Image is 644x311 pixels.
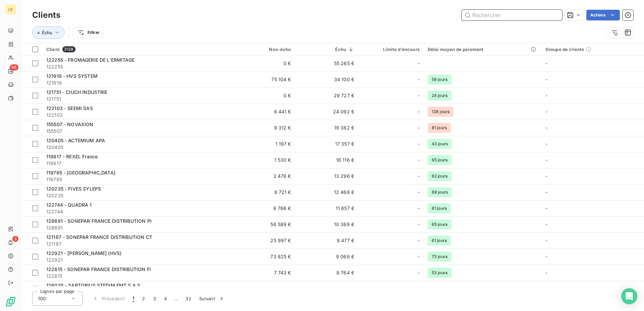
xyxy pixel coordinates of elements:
[46,224,228,231] span: 128691
[46,266,151,272] span: 122815 - SONEPAR FRANCE DISTRIBUTION Fl
[586,10,620,20] button: Actions
[418,157,420,163] span: -
[232,265,295,281] td: 7 743 €
[149,292,160,306] button: 3
[46,144,228,151] span: 120405
[545,76,547,82] span: -
[232,216,295,232] td: 56 589 €
[232,55,295,71] td: 0 €
[181,292,195,306] button: 32
[545,254,547,259] span: -
[418,173,420,179] span: -
[299,47,354,52] div: Échu
[418,286,420,292] span: -
[545,286,547,292] span: -
[621,288,637,304] div: Open Intercom Messenger
[295,120,358,136] td: 19 382 €
[138,292,149,306] button: 2
[62,46,75,52] span: 3128
[46,128,228,135] span: 155507
[46,160,228,167] span: 119817
[232,136,295,152] td: 1 197 €
[428,203,451,213] span: 61 jours
[295,249,358,265] td: 9 068 €
[46,218,152,224] span: 128691 - SONEPAR FRANCE DISTRIBUTION Pl
[295,265,358,281] td: 8 764 €
[428,219,451,229] span: 65 jours
[428,107,453,117] span: 138 jours
[428,74,451,85] span: 59 jours
[32,26,65,39] button: Échu
[46,170,115,175] span: 119785 - [GEOGRAPHIC_DATA]
[236,47,291,52] div: Non-échu
[46,192,228,199] span: 120235
[295,184,358,200] td: 12 468 €
[46,112,228,118] span: 122103
[232,104,295,120] td: 8 441 €
[46,138,105,143] span: 120405 - ACTEMIUM APA
[545,141,547,147] span: -
[545,109,547,114] span: -
[545,189,547,195] span: -
[46,273,228,279] span: 122815
[418,108,420,115] span: -
[418,237,420,244] span: -
[418,92,420,99] span: -
[46,186,101,192] span: 120235 - FIVES SYLEPS
[418,269,420,276] span: -
[295,152,358,168] td: 16 116 €
[46,96,228,102] span: 121751
[10,64,18,70] span: 96
[545,238,547,243] span: -
[428,139,452,149] span: 43 jours
[418,189,420,196] span: -
[428,155,451,165] span: 65 jours
[545,173,547,179] span: -
[295,55,358,71] td: 55 265 €
[295,232,358,249] td: 9 477 €
[46,80,228,86] span: 121919
[428,236,451,246] span: 61 jours
[545,93,547,98] span: -
[418,221,420,228] span: -
[12,236,18,242] span: 3
[5,296,16,307] img: Logo LeanPay
[428,187,452,197] span: 69 jours
[38,295,46,302] span: 100
[232,200,295,216] td: 6 766 €
[128,292,138,306] button: 1
[418,253,420,260] span: -
[295,104,358,120] td: 24 092 €
[46,250,121,256] span: 122921 - [PERSON_NAME] (HVS)
[232,281,295,297] td: 0 €
[418,124,420,131] span: -
[46,47,60,52] span: Client
[462,10,562,20] input: Rechercher
[362,47,420,52] div: Limite d’encours
[418,205,420,212] span: -
[46,121,94,127] span: 155507 - NOVAXION
[46,154,98,159] span: 119817 - REXEL France
[46,257,228,263] span: 122921
[428,171,451,181] span: 62 jours
[232,168,295,184] td: 2 476 €
[46,234,152,240] span: 121187 - SONEPAR FRANCE DISTRIBUTION CT
[160,292,171,306] button: 4
[42,30,52,35] span: Échu
[428,252,451,262] span: 73 jours
[232,88,295,104] td: 0 €
[295,216,358,232] td: 10 368 €
[232,249,295,265] td: 73 825 €
[46,208,228,215] span: 122744
[545,125,547,131] span: -
[545,60,547,66] span: -
[232,152,295,168] td: 1 530 €
[232,120,295,136] td: 9 312 €
[295,71,358,88] td: 34 100 €
[46,202,92,208] span: 122744 - QUADRA 1
[545,270,547,275] span: -
[428,268,451,278] span: 53 jours
[295,88,358,104] td: 29 727 €
[545,157,547,163] span: -
[46,89,108,95] span: 121751 - CIUCH INDUSTRIE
